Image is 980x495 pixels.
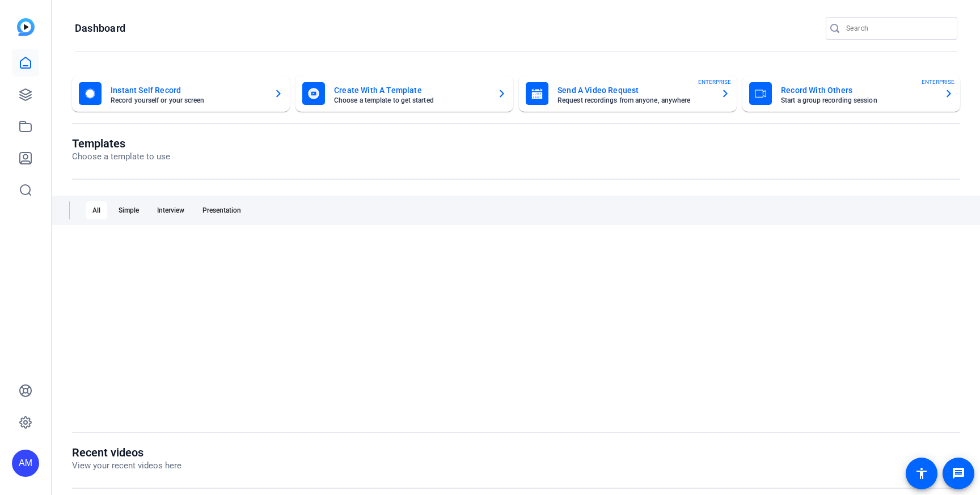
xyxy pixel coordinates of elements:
mat-icon: accessibility [915,467,928,480]
button: Instant Self RecordRecord yourself or your screen [72,75,290,112]
mat-icon: message [952,467,965,480]
div: Presentation [196,201,248,219]
mat-card-subtitle: Request recordings from anyone, anywhere [557,97,712,104]
button: Send A Video RequestRequest recordings from anyone, anywhereENTERPRISE [519,75,737,112]
img: blue-gradient.svg [17,18,35,36]
h1: Templates [72,137,170,150]
mat-card-title: Record With Others [781,83,935,97]
mat-card-subtitle: Choose a template to get started [334,97,488,104]
span: ENTERPRISE [922,78,954,86]
p: Choose a template to use [72,150,170,163]
h1: Recent videos [72,446,181,459]
mat-card-title: Instant Self Record [111,83,265,97]
button: Record With OthersStart a group recording sessionENTERPRISE [742,75,960,112]
mat-card-subtitle: Start a group recording session [781,97,935,104]
div: Interview [150,201,191,219]
mat-card-title: Create With A Template [334,83,488,97]
button: Create With A TemplateChoose a template to get started [295,75,513,112]
input: Search [846,22,948,35]
div: Simple [112,201,146,219]
div: All [86,201,107,219]
div: AM [12,450,39,477]
mat-card-title: Send A Video Request [557,83,712,97]
p: View your recent videos here [72,459,181,472]
mat-card-subtitle: Record yourself or your screen [111,97,265,104]
h1: Dashboard [75,22,125,35]
span: ENTERPRISE [698,78,731,86]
